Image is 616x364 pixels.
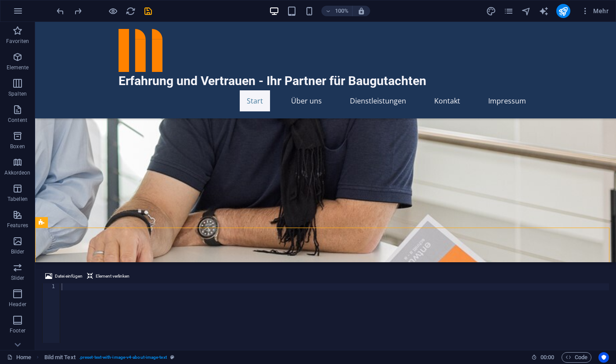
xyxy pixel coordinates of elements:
[143,6,153,16] button: save
[7,196,28,203] p: Tabellen
[43,283,61,290] div: 1
[7,222,28,229] p: Features
[143,6,153,16] i: Save (Ctrl+S)
[547,354,548,360] span: :
[9,301,26,308] p: Header
[357,7,365,15] i: Bei Größenänderung Zoomstufe automatisch an das gewählte Gerät anpassen.
[504,6,514,16] i: Seiten (Strg+Alt+S)
[6,38,29,45] p: Favoriten
[598,352,609,363] button: Usercentrics
[539,6,549,16] button: text_generator
[335,6,349,16] h6: 100%
[96,271,130,282] span: Element verlinken
[170,355,174,360] i: Dieses Element ist ein anpassbares Preset
[486,6,496,16] i: Design (Strg+Alt+Y)
[10,143,25,150] p: Boxen
[79,352,167,363] span: . preset-text-with-image-v4-about-image-text
[44,352,76,363] span: Klick zum Auswählen. Doppelklick zum Bearbeiten
[539,6,549,16] i: AI Writer
[531,352,555,363] h6: Session-Zeit
[521,6,531,16] i: Navigator
[577,4,612,18] button: Mehr
[521,6,532,16] button: navigator
[486,6,497,16] button: design
[108,6,118,16] button: Klicke hier, um den Vorschau-Modus zu verlassen
[55,6,65,16] i: Rückgängig: change_position (Strg+Z)
[504,6,514,16] button: pages
[540,352,554,363] span: 00 00
[55,271,83,282] span: Datei einfügen
[558,6,568,16] i: Veröffentlichen
[566,352,587,363] span: Code
[556,4,570,18] button: publish
[581,7,609,15] span: Mehr
[126,6,136,16] i: Seite neu laden
[55,6,65,16] button: undo
[562,352,591,363] button: Code
[8,90,27,97] p: Spalten
[125,6,136,16] button: reload
[11,275,25,282] p: Slider
[4,169,30,176] p: Akkordeon
[8,117,27,124] p: Content
[7,64,29,71] p: Elemente
[10,327,25,334] p: Footer
[73,6,83,16] i: Wiederholen: Hintergrundelement ändern (Strg + Y, ⌘+Y)
[72,6,83,16] button: redo
[321,6,353,16] button: 100%
[44,271,84,282] button: Datei einfügen
[44,352,174,363] nav: breadcrumb
[11,248,25,255] p: Bilder
[86,271,131,282] button: Element verlinken
[7,352,31,363] a: Klick, um Auswahl aufzuheben. Doppelklick öffnet Seitenverwaltung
